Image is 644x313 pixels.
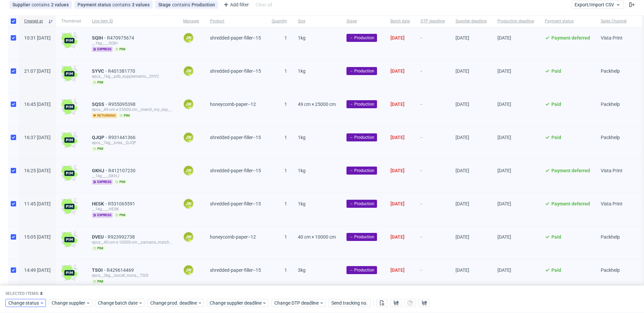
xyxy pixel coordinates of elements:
span: → Production [349,267,374,273]
span: [DATE] [497,234,511,240]
span: 1kg [298,35,306,41]
span: [DATE] [455,234,469,240]
div: Production [192,2,215,7]
span: returning [92,113,117,118]
span: 1 [284,35,287,41]
a: R923992738 [108,234,136,240]
span: pim [114,47,127,52]
span: pim [92,279,105,284]
span: shredded-paper-filler--15 [210,135,261,140]
a: SQSS [92,102,108,107]
img: wHgJFi1I6lmhQAAAABJRU5ErkJggg== [61,165,77,181]
span: Manager [183,18,199,24]
span: [DATE] [390,135,405,140]
span: Vista Print [601,168,623,173]
span: - [421,201,445,218]
a: GKHJ [92,168,108,173]
span: 21:07 [DATE] [24,68,51,74]
span: Payment status [77,2,112,7]
span: [DATE] [455,35,469,41]
span: Vista Print [601,35,623,41]
figcaption: JW [184,100,193,109]
span: 1kg [298,168,306,173]
span: [DATE] [497,168,511,173]
span: Sales Channel [601,18,627,24]
span: Change supplier deadline [210,300,262,307]
span: - [421,234,445,251]
span: - [421,102,445,118]
span: Supplier deadline [455,18,487,24]
span: [DATE] [497,102,511,107]
span: R531065591 [108,201,137,206]
div: 2 values [51,2,69,7]
figcaption: JW [184,265,193,275]
span: [DATE] [497,68,511,74]
img: wHgJFi1I6lmhQAAAABJRU5ErkJggg== [61,132,77,148]
span: Paid [551,68,561,74]
a: HESK [92,201,108,206]
span: Change batch date [98,300,138,307]
span: R931441366 [108,135,137,140]
span: Packhelp [601,234,620,240]
span: 1 [284,234,287,240]
span: 1 [284,267,287,273]
span: [DATE] [455,201,469,206]
span: [DATE] [455,267,469,273]
span: Line item ID [92,18,172,24]
span: contains [112,2,132,7]
span: [DATE] [455,102,469,107]
span: 14:49 [DATE] [24,267,51,273]
span: pim [114,212,127,218]
span: 1 [284,168,287,173]
span: Batch date [390,18,410,24]
span: express [92,212,113,218]
span: Send tracking no. [331,301,368,306]
a: R955095398 [108,102,137,107]
span: [DATE] [390,35,405,41]
span: 49 cm × 25000 cm [298,102,336,107]
a: SQIH [92,35,107,41]
span: pim [92,80,105,85]
span: 1kg [298,68,306,74]
span: Payment status [545,18,590,24]
span: 1kg [298,201,306,206]
span: Created at [24,18,45,24]
span: [DATE] [455,135,469,140]
a: R470975674 [107,35,136,41]
span: shredded-paper-filler--15 [210,68,261,74]
span: express [92,47,113,52]
span: - [421,68,445,85]
span: [DATE] [390,201,405,206]
span: 40 cm × 10000 cm [298,234,336,240]
span: - [421,135,445,151]
span: 10:31 [DATE] [24,35,51,41]
figcaption: JW [184,199,193,208]
a: TSOI [92,267,107,273]
span: → Production [349,234,374,240]
span: 11:45 [DATE] [24,201,51,206]
button: Export/Import CSV [572,1,624,9]
span: → Production [349,168,374,174]
span: Payment deferred [551,168,590,173]
span: 1 [284,102,287,107]
span: [DATE] [497,201,511,206]
span: Change DTP deadline [274,300,319,307]
span: Paid [551,102,561,107]
a: R412107230 [108,168,137,173]
span: - [421,35,445,52]
span: → Production [349,134,374,140]
span: pim [92,146,105,151]
span: Paid [551,267,561,273]
span: express [92,179,113,185]
img: wHgJFi1I6lmhQAAAABJRU5ErkJggg== [61,265,77,281]
span: Packhelp [601,135,620,140]
span: 8 [40,292,43,296]
span: Stage [346,18,380,24]
figcaption: JW [184,232,193,242]
a: DVEU [92,234,108,240]
span: Supplier [12,2,32,7]
span: Paid [551,234,561,240]
span: Packhelp [601,102,620,107]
